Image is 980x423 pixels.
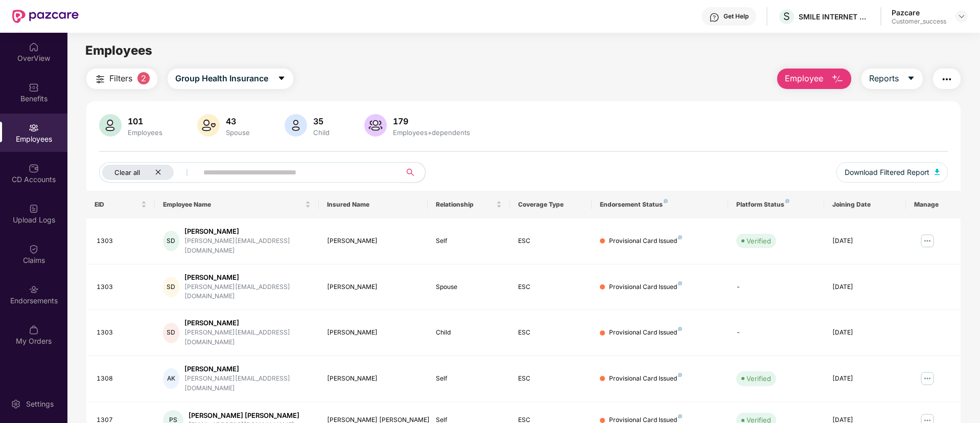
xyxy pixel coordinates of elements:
img: svg+xml;base64,PHN2ZyBpZD0iSGVscC0zMngzMiIgeG1sbnM9Imh0dHA6Ly93d3cudzMub3JnLzIwMDAvc3ZnIiB3aWR0aD... [709,12,719,23]
div: Provisional Card Issued [609,282,682,292]
img: svg+xml;base64,PHN2ZyBpZD0iQmVuZWZpdHMiIHhtbG5zPSJodHRwOi8vd3d3LnczLm9yZy8yMDAwL3N2ZyIgd2lkdGg9Ij... [29,82,39,93]
div: [PERSON_NAME] [184,318,311,328]
div: [PERSON_NAME] [327,236,420,246]
td: - [728,310,824,356]
div: [PERSON_NAME] [327,282,420,292]
img: svg+xml;base64,PHN2ZyBpZD0iU2V0dGluZy0yMHgyMCIgeG1sbnM9Imh0dHA6Ly93d3cudzMub3JnLzIwMDAvc3ZnIiB3aW... [11,399,21,409]
img: svg+xml;base64,PHN2ZyB4bWxucz0iaHR0cDovL3d3dy53My5vcmcvMjAwMC9zdmciIHhtbG5zOnhsaW5rPSJodHRwOi8vd3... [99,114,122,137]
div: Provisional Card Issued [609,236,682,246]
div: Self [436,236,501,246]
div: Settings [23,399,57,409]
img: svg+xml;base64,PHN2ZyB4bWxucz0iaHR0cDovL3d3dy53My5vcmcvMjAwMC9zdmciIHdpZHRoPSIyNCIgaGVpZ2h0PSIyNC... [941,73,953,85]
span: Employee [785,72,823,85]
div: Employees+dependents [391,128,472,137]
span: caret-down [277,74,286,83]
div: SD [163,231,179,251]
div: 179 [391,116,472,126]
div: [DATE] [832,328,898,338]
img: svg+xml;base64,PHN2ZyB4bWxucz0iaHR0cDovL3d3dy53My5vcmcvMjAwMC9zdmciIHhtbG5zOnhsaW5rPSJodHRwOi8vd3... [831,73,844,85]
div: [PERSON_NAME] [327,328,420,338]
img: svg+xml;base64,PHN2ZyBpZD0iQ0RfQWNjb3VudHMiIGRhdGEtbmFtZT0iQ0QgQWNjb3VudHMiIHhtbG5zPSJodHRwOi8vd3... [29,163,39,173]
img: svg+xml;base64,PHN2ZyB4bWxucz0iaHR0cDovL3d3dy53My5vcmcvMjAwMC9zdmciIHhtbG5zOnhsaW5rPSJodHRwOi8vd3... [364,114,387,137]
span: Filters [109,72,132,85]
span: search [400,168,420,176]
div: [DATE] [832,374,898,384]
img: svg+xml;base64,PHN2ZyB4bWxucz0iaHR0cDovL3d3dy53My5vcmcvMjAwMC9zdmciIHdpZHRoPSI4IiBoZWlnaHQ9IjgiIH... [664,199,668,203]
div: AK [163,368,179,389]
th: Insured Name [319,191,428,218]
div: Child [311,128,332,137]
img: svg+xml;base64,PHN2ZyB4bWxucz0iaHR0cDovL3d3dy53My5vcmcvMjAwMC9zdmciIHdpZHRoPSI4IiBoZWlnaHQ9IjgiIH... [785,199,789,203]
span: Employees [85,43,152,58]
span: EID [95,201,139,209]
th: Joining Date [824,191,906,218]
span: Employee Name [163,201,303,209]
div: Get Help [724,12,749,20]
button: Filters2 [86,69,157,89]
div: Self [436,374,501,384]
div: ESC [518,328,584,338]
img: svg+xml;base64,PHN2ZyB4bWxucz0iaHR0cDovL3d3dy53My5vcmcvMjAwMC9zdmciIHdpZHRoPSI4IiBoZWlnaHQ9IjgiIH... [678,281,682,285]
div: [PERSON_NAME] [327,374,420,384]
div: [PERSON_NAME][EMAIL_ADDRESS][DOMAIN_NAME] [184,374,311,393]
img: svg+xml;base64,PHN2ZyBpZD0iTXlfT3JkZXJzIiBkYXRhLW5hbWU9Ik15IE9yZGVycyIgeG1sbnM9Imh0dHA6Ly93d3cudz... [29,325,39,335]
button: Reportscaret-down [861,69,923,89]
div: [PERSON_NAME] [184,364,311,374]
div: 35 [311,116,332,126]
span: close [155,169,161,175]
div: 43 [224,116,252,126]
div: Provisional Card Issued [609,328,682,338]
div: [PERSON_NAME] [184,227,311,236]
div: 1303 [97,236,147,246]
img: svg+xml;base64,PHN2ZyB4bWxucz0iaHR0cDovL3d3dy53My5vcmcvMjAwMC9zdmciIHhtbG5zOnhsaW5rPSJodHRwOi8vd3... [197,114,220,137]
div: 1308 [97,374,147,384]
img: svg+xml;base64,PHN2ZyB4bWxucz0iaHR0cDovL3d3dy53My5vcmcvMjAwMC9zdmciIHhtbG5zOnhsaW5rPSJodHRwOi8vd3... [285,114,307,137]
button: search [400,162,426,183]
div: ESC [518,282,584,292]
div: SD [163,323,179,343]
div: [PERSON_NAME] [PERSON_NAME] [189,411,299,420]
th: Manage [906,191,961,218]
span: 2 [137,72,150,84]
div: Pazcare [892,8,946,17]
div: [DATE] [832,236,898,246]
img: svg+xml;base64,PHN2ZyBpZD0iSG9tZSIgeG1sbnM9Imh0dHA6Ly93d3cudzMub3JnLzIwMDAvc3ZnIiB3aWR0aD0iMjAiIG... [29,42,39,52]
img: svg+xml;base64,PHN2ZyBpZD0iRHJvcGRvd24tMzJ4MzIiIHhtbG5zPSJodHRwOi8vd3d3LnczLm9yZy8yMDAwL3N2ZyIgd2... [958,12,966,20]
img: manageButton [919,233,936,249]
th: EID [86,191,155,218]
img: svg+xml;base64,PHN2ZyBpZD0iRW5kb3JzZW1lbnRzIiB4bWxucz0iaHR0cDovL3d3dy53My5vcmcvMjAwMC9zdmciIHdpZH... [29,284,39,295]
th: Relationship [428,191,509,218]
div: Verified [746,236,771,246]
button: Clear allclose [99,162,201,183]
span: Download Filtered Report [845,167,929,178]
div: Platform Status [736,201,815,209]
div: Employees [126,128,165,137]
div: [PERSON_NAME][EMAIL_ADDRESS][DOMAIN_NAME] [184,282,311,302]
th: Employee Name [155,191,319,218]
div: SMILE INTERNET TECHNOLOGIES PRIVATE LIMITED [799,12,870,21]
span: Clear all [114,168,140,176]
div: Endorsement Status [600,201,720,209]
img: New Pazcare Logo [12,10,79,23]
div: Spouse [224,128,252,137]
span: S [783,10,790,23]
td: - [728,264,824,310]
div: Customer_success [892,17,946,26]
div: 1303 [97,282,147,292]
button: Download Filtered Report [836,162,948,183]
div: [PERSON_NAME][EMAIL_ADDRESS][DOMAIN_NAME] [184,236,311,256]
img: svg+xml;base64,PHN2ZyB4bWxucz0iaHR0cDovL3d3dy53My5vcmcvMjAwMC9zdmciIHdpZHRoPSI4IiBoZWlnaHQ9IjgiIH... [678,373,682,377]
div: [DATE] [832,282,898,292]
div: Provisional Card Issued [609,374,682,384]
div: ESC [518,374,584,384]
div: [PERSON_NAME][EMAIL_ADDRESS][DOMAIN_NAME] [184,328,311,347]
img: svg+xml;base64,PHN2ZyBpZD0iQ2xhaW0iIHhtbG5zPSJodHRwOi8vd3d3LnczLm9yZy8yMDAwL3N2ZyIgd2lkdGg9IjIwIi... [29,244,39,254]
div: ESC [518,236,584,246]
div: Child [436,328,501,338]
img: svg+xml;base64,PHN2ZyB4bWxucz0iaHR0cDovL3d3dy53My5vcmcvMjAwMC9zdmciIHdpZHRoPSIyNCIgaGVpZ2h0PSIyNC... [94,73,106,85]
img: svg+xml;base64,PHN2ZyBpZD0iRW1wbG95ZWVzIiB4bWxucz0iaHR0cDovL3d3dy53My5vcmcvMjAwMC9zdmciIHdpZHRoPS... [29,123,39,133]
div: Spouse [436,282,501,292]
button: Employee [777,69,851,89]
div: [PERSON_NAME] [184,273,311,282]
div: Verified [746,373,771,384]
